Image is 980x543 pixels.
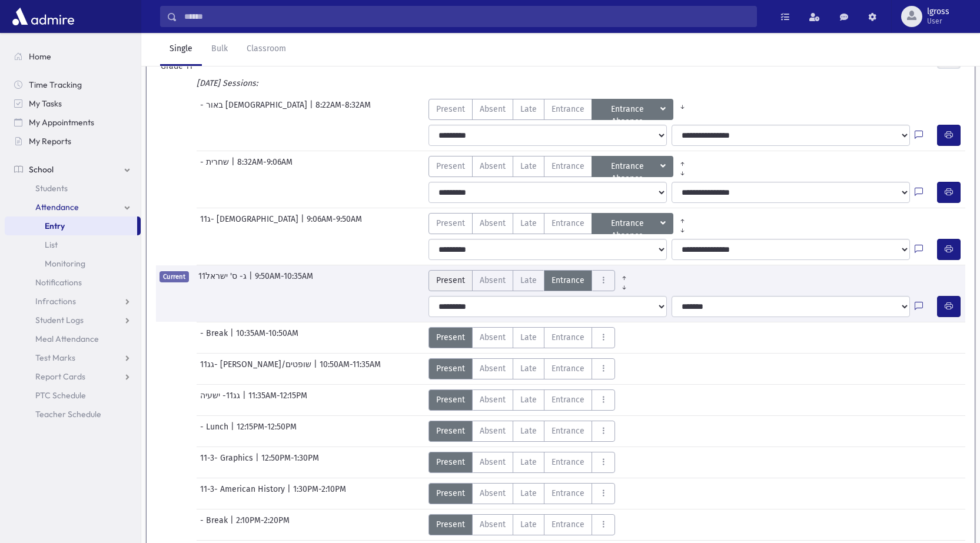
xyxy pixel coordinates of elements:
[436,425,465,437] span: Present
[200,389,242,411] span: גג11- ישעיה
[314,358,320,379] span: |
[552,487,584,499] span: Entrance
[5,405,141,424] a: Teacher Schedule
[592,213,673,234] button: Entrance Absence
[552,394,584,406] span: Entrance
[520,394,537,406] span: Late
[552,217,584,229] span: Entrance
[35,352,75,363] span: Test Marks
[45,239,58,250] span: List
[202,33,237,66] a: Bulk
[436,217,465,229] span: Present
[293,483,346,504] span: 1:30PM-2:10PM
[520,456,537,468] span: Late
[301,213,307,234] span: |
[29,98,62,109] span: My Tasks
[599,103,658,116] span: Entrance Absence
[160,33,202,66] a: Single
[592,156,673,177] button: Entrance Absence
[5,198,141,216] a: Attendance
[428,452,615,473] div: AttTypes
[436,274,465,287] span: Present
[255,452,261,473] span: |
[200,483,287,504] span: 11-3- American History
[520,274,537,287] span: Late
[5,94,141,113] a: My Tasks
[261,452,319,473] span: 12:50PM-1:30PM
[5,47,141,66] a: Home
[436,456,465,468] span: Present
[436,487,465,499] span: Present
[428,358,615,379] div: AttTypes
[231,156,237,177] span: |
[428,156,692,177] div: AttTypes
[230,327,236,348] span: |
[237,156,293,177] span: 8:32AM-9:06AM
[237,421,297,442] span: 12:15PM-12:50PM
[552,425,584,437] span: Entrance
[520,331,537,344] span: Late
[599,160,658,173] span: Entrance Absence
[35,315,84,325] span: Student Logs
[198,270,249,291] span: 11ג- ס' ישראל
[520,362,537,375] span: Late
[197,78,258,88] i: [DATE] Sessions:
[35,390,86,401] span: PTC Schedule
[9,5,77,28] img: AdmirePro
[45,221,65,231] span: Entry
[5,254,141,273] a: Monitoring
[29,136,71,146] span: My Reports
[480,331,506,344] span: Absent
[35,409,101,419] span: Teacher Schedule
[428,421,615,442] div: AttTypes
[177,6,756,27] input: Search
[480,487,506,499] span: Absent
[436,394,465,406] span: Present
[520,103,537,115] span: Late
[428,327,615,348] div: AttTypes
[927,7,949,16] span: lgross
[552,274,584,287] span: Entrance
[231,421,237,442] span: |
[5,160,141,179] a: School
[255,270,313,291] span: 9:50AM-10:35AM
[927,16,949,26] span: User
[480,425,506,437] span: Absent
[200,99,310,120] span: - באור [DEMOGRAPHIC_DATA]
[35,334,99,344] span: Meal Attendance
[436,103,465,115] span: Present
[29,164,54,175] span: School
[5,386,141,405] a: PTC Schedule
[200,452,255,473] span: 11-3- Graphics
[552,456,584,468] span: Entrance
[237,33,295,66] a: Classroom
[200,327,230,348] span: - Break
[5,179,141,198] a: Students
[35,277,82,288] span: Notifications
[592,99,673,120] button: Entrance Absence
[480,160,506,172] span: Absent
[200,156,231,177] span: - שחרית
[480,518,506,531] span: Absent
[35,296,76,307] span: Infractions
[29,79,82,90] span: Time Tracking
[5,348,141,367] a: Test Marks
[315,99,371,120] span: 8:22AM-8:32AM
[29,51,51,62] span: Home
[287,483,293,504] span: |
[242,389,248,411] span: |
[520,217,537,229] span: Late
[480,274,506,287] span: Absent
[29,117,94,128] span: My Appointments
[45,258,85,269] span: Monitoring
[200,421,231,442] span: - Lunch
[5,113,141,132] a: My Appointments
[552,160,584,172] span: Entrance
[480,103,506,115] span: Absent
[5,273,141,292] a: Notifications
[5,292,141,311] a: Infractions
[307,213,362,234] span: 9:06AM-9:50AM
[5,132,141,151] a: My Reports
[230,514,236,535] span: |
[428,213,692,234] div: AttTypes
